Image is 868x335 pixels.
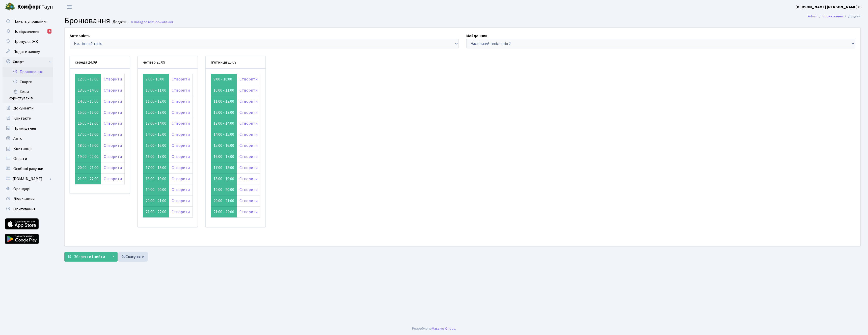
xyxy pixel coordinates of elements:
td: 15:00 - 16:00 [75,107,101,118]
td: 21:00 - 22:00 [143,207,169,218]
td: 20:00 - 21:00 [211,196,237,207]
a: Створити [104,143,122,148]
label: Майданчик [466,33,487,39]
td: 14:00 - 15:00 [211,129,237,140]
td: 11:00 - 12:00 [211,96,237,107]
div: середа 24.09 [70,56,130,69]
a: Лічильники [3,194,53,204]
a: Створити [239,110,258,115]
td: 19:00 - 20:00 [75,151,101,162]
a: Створити [239,209,258,215]
a: Особові рахунки [3,164,53,174]
button: Переключити навігацію [63,3,76,11]
a: Створити [239,99,258,104]
td: 9:00 - 10:00 [143,74,169,85]
a: [PERSON_NAME] [PERSON_NAME] С. [796,4,862,10]
td: 11:00 - 12:00 [143,96,169,107]
a: Опитування [3,204,53,214]
td: 16:00 - 17:00 [75,118,101,129]
td: 20:00 - 21:00 [75,162,101,173]
td: 12:00 - 13:00 [75,74,101,85]
a: Приміщення [3,123,53,133]
span: Приміщення [13,126,36,131]
a: Створити [104,132,122,137]
a: Створити [239,76,258,82]
a: Створити [172,76,190,82]
a: Спорт [3,57,53,67]
td: 20:00 - 21:00 [143,196,169,207]
span: Бронювання [154,20,173,24]
td: 17:00 - 18:00 [143,162,169,173]
a: [DOMAIN_NAME] [3,174,53,184]
span: Повідомлення [13,29,39,34]
a: Створити [239,154,258,159]
span: Авто [13,136,22,141]
a: Створити [172,121,190,126]
a: Створити [172,88,190,93]
td: 19:00 - 20:00 [143,184,169,196]
td: 14:00 - 15:00 [143,129,169,140]
label: Активність [70,33,90,39]
a: Створити [172,198,190,204]
a: Контакти [3,113,53,123]
a: Створити [104,88,122,93]
span: Контакти [13,116,31,121]
a: Квитанції [3,144,53,154]
a: Бронювання [3,67,53,77]
a: Створити [104,110,122,115]
td: 17:00 - 18:00 [211,162,237,173]
img: logo.png [5,2,15,12]
a: Створити [172,165,190,171]
div: Розроблено . [412,326,456,331]
span: Лічильники [13,196,35,202]
a: Документи [3,103,53,113]
a: Бронювання [823,14,843,19]
span: Опитування [13,206,35,212]
span: Пропуск в ЖК [13,39,38,44]
td: 9:00 - 10:00 [211,74,237,85]
td: 13:00 - 14:00 [211,118,237,129]
a: Назад до всіхБронювання [130,20,173,24]
a: Створити [239,143,258,148]
a: Створити [172,154,190,159]
a: Створити [172,187,190,192]
a: Створити [104,165,122,171]
a: Створити [239,88,258,93]
button: Зберегти і вийти [64,252,108,262]
span: Таун [17,3,53,11]
a: Створити [104,99,122,104]
a: Скасувати [118,252,148,262]
a: Створити [172,143,190,148]
a: Подати заявку [3,47,53,57]
a: Повідомлення4 [3,26,53,37]
span: Оплати [13,156,27,161]
a: Створити [239,132,258,137]
a: Створити [104,76,122,82]
span: Бронювання [64,15,110,26]
td: 16:00 - 17:00 [143,151,169,162]
td: 15:00 - 16:00 [211,140,237,151]
span: Особові рахунки [13,166,43,172]
a: Скарги [3,77,53,87]
a: Створити [239,187,258,192]
td: 19:00 - 20:00 [211,184,237,196]
a: Створити [172,176,190,182]
span: Зберегти і вийти [74,254,105,260]
span: Подати заявку [13,49,40,54]
b: Комфорт [17,3,41,11]
td: 18:00 - 19:00 [75,140,101,151]
b: [PERSON_NAME] [PERSON_NAME] С. [796,4,862,10]
span: Панель управління [13,19,47,24]
a: Оплати [3,154,53,164]
td: 12:00 - 13:00 [143,107,169,118]
div: п’ятниця 26.09 [206,56,265,69]
td: 17:00 - 18:00 [75,129,101,140]
div: четвер 25.09 [138,56,198,69]
td: 13:00 - 14:00 [75,85,101,96]
a: Створити [104,121,122,126]
a: Створити [104,154,122,159]
td: 13:00 - 14:00 [143,118,169,129]
td: 21:00 - 22:00 [211,207,237,218]
a: Створити [172,209,190,215]
a: Massive Kinetic [432,326,455,331]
